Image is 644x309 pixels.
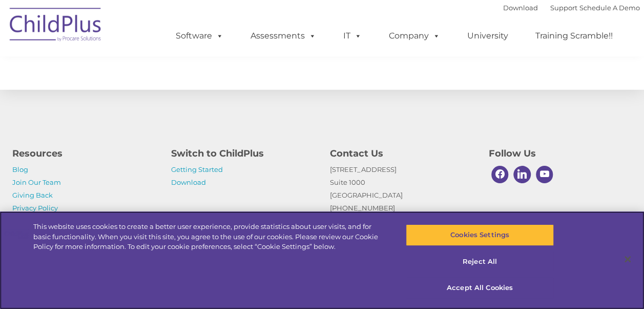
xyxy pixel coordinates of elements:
[503,4,640,12] font: |
[379,26,450,46] a: Company
[489,163,511,186] a: Facebook
[579,4,640,12] a: Schedule A Demo
[142,110,186,118] span: Phone number
[33,222,386,252] div: This website uses cookies to create a better user experience, provide statistics about user visit...
[616,248,639,271] button: Close
[5,1,107,52] img: ChildPlus by Procare Solutions
[330,163,473,227] p: [STREET_ADDRESS] Suite 1000 [GEOGRAPHIC_DATA] [PHONE_NUMBER]
[457,26,518,46] a: University
[489,146,632,161] h4: Follow Us
[12,204,58,212] a: Privacy Policy
[12,191,53,199] a: Giving Back
[525,26,623,46] a: Training Scramble!!
[406,224,554,246] button: Cookies Settings
[330,146,473,161] h4: Contact Us
[12,165,28,173] a: Blog
[12,178,61,186] a: Join Our Team
[333,26,372,46] a: IT
[533,163,556,186] a: Youtube
[171,178,206,186] a: Download
[165,26,234,46] a: Software
[171,165,223,173] a: Getting Started
[240,26,326,46] a: Assessments
[503,4,538,12] a: Download
[142,68,174,75] span: Last name
[171,146,315,161] h4: Switch to ChildPlus
[511,163,533,186] a: Linkedin
[550,4,577,12] a: Support
[406,277,554,299] button: Accept All Cookies
[12,146,156,161] h4: Resources
[406,251,554,273] button: Reject All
